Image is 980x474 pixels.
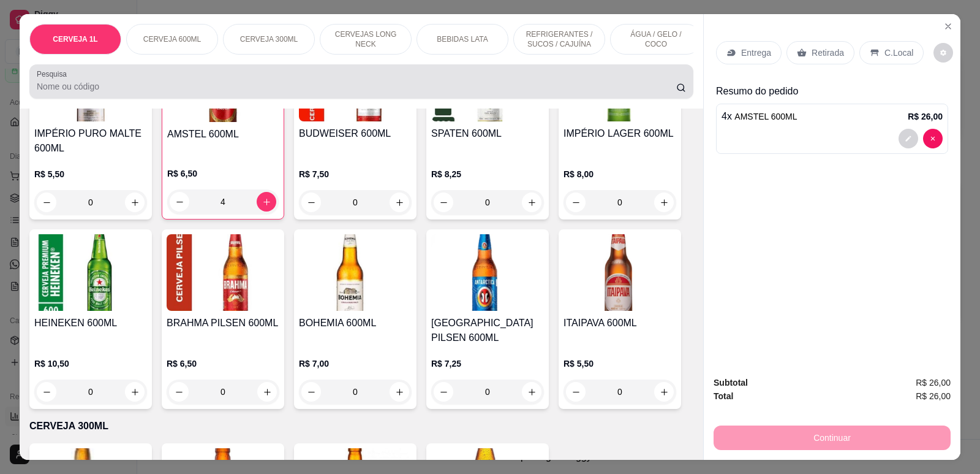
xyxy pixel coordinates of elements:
[933,43,953,63] button: decrease-product-quantity
[299,168,412,180] p: R$ 7,50
[431,316,544,345] h4: [GEOGRAPHIC_DATA] PILSEN 600ML
[390,193,409,212] button: increase-product-quantity
[563,357,676,370] p: R$ 5,50
[143,34,202,44] p: CERVEJA 600ML
[431,168,544,180] p: R$ 8,25
[563,234,676,311] img: product-image
[257,192,276,212] button: increase-product-quantity
[654,382,674,402] button: increase-product-quantity
[37,382,56,402] button: decrease-product-quantity
[722,109,797,124] p: 4 x
[434,193,453,212] button: decrease-product-quantity
[938,17,958,36] button: Close
[167,167,279,180] p: R$ 6,50
[167,234,279,311] img: product-image
[566,193,586,212] button: decrease-product-quantity
[916,376,951,389] span: R$ 26,00
[299,234,412,311] img: product-image
[34,168,147,180] p: R$ 5,50
[125,193,145,212] button: increase-product-quantity
[884,47,913,59] p: C.Local
[431,357,544,370] p: R$ 7,25
[916,389,951,403] span: R$ 26,00
[522,382,541,402] button: increase-product-quantity
[29,419,693,434] p: CERVEJA 300ML
[563,168,676,180] p: R$ 8,00
[431,126,544,141] h4: SPATEN 600ML
[437,34,488,44] p: BEBIDAS LATA
[654,193,674,212] button: increase-product-quantity
[299,126,412,141] h4: BUDWEISER 600ML
[330,29,401,49] p: CERVEJAS LONG NECK
[434,382,453,402] button: decrease-product-quantity
[923,129,943,148] button: decrease-product-quantity
[714,378,748,388] strong: Subtotal
[899,129,918,148] button: decrease-product-quantity
[522,193,541,212] button: increase-product-quantity
[169,382,189,402] button: decrease-product-quantity
[812,47,844,59] p: Retirada
[620,29,692,49] p: ÁGUA / GELO / COCO
[566,382,586,402] button: decrease-product-quantity
[240,34,298,44] p: CERVEJA 300ML
[37,69,71,79] label: Pesquisa
[34,234,147,311] img: product-image
[714,391,733,401] strong: Total
[34,357,147,370] p: R$ 10,50
[390,382,409,402] button: increase-product-quantity
[37,193,56,212] button: decrease-product-quantity
[299,357,412,370] p: R$ 7,00
[257,382,277,402] button: increase-product-quantity
[125,382,145,402] button: increase-product-quantity
[34,316,147,331] h4: HEINEKEN 600ML
[167,316,279,331] h4: BRAHMA PILSEN 600ML
[170,192,189,212] button: decrease-product-quantity
[716,84,948,99] p: Resumo do pedido
[734,112,797,121] span: AMSTEL 600ML
[34,126,147,156] h4: IMPÉRIO PURO MALTE 600ML
[37,80,676,93] input: Pesquisa
[563,316,676,331] h4: ITAIPAVA 600ML
[301,193,321,212] button: decrease-product-quantity
[299,316,412,331] h4: BOHEMIA 600ML
[53,34,97,44] p: CERVEJA 1L
[167,127,279,142] h4: AMSTEL 600ML
[741,47,771,59] p: Entrega
[524,29,595,49] p: REFRIGERANTES / SUCOS / CAJUÍNA
[301,382,321,402] button: decrease-product-quantity
[167,357,279,370] p: R$ 6,50
[431,234,544,311] img: product-image
[908,110,943,123] p: R$ 26,00
[563,126,676,141] h4: IMPÉRIO LAGER 600ML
